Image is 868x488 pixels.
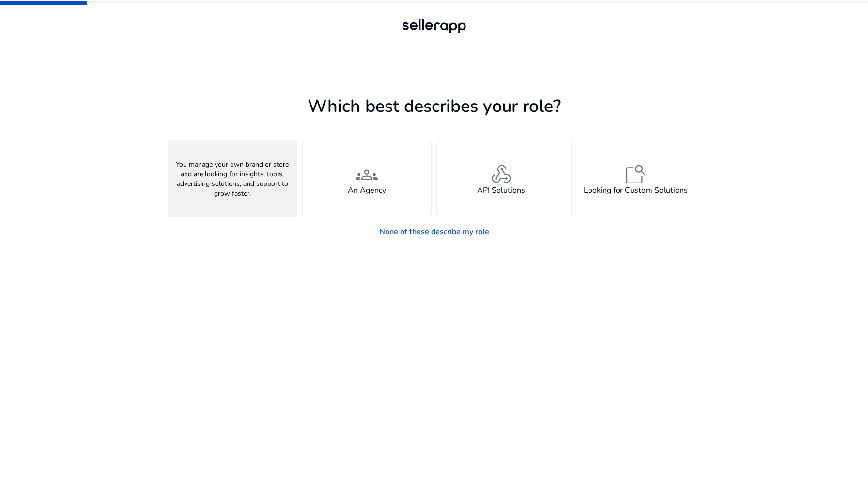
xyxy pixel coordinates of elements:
[584,186,688,195] h4: Looking for Custom Solutions
[477,186,525,195] h4: API Solutions
[355,163,378,186] span: groups
[490,163,513,186] span: webhook
[348,186,386,195] h4: An Agency
[436,140,566,217] button: webhookAPI Solutions
[302,140,432,217] button: groupsAn Agency
[571,140,701,217] button: feature_searchLooking for Custom Solutions
[372,222,497,242] a: None of these describe my role
[168,96,700,117] h1: Which best describes your role?
[168,140,297,217] button: You manage your own brand or store and are looking for insights, tools, advertising solutions, an...
[624,163,647,186] span: feature_search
